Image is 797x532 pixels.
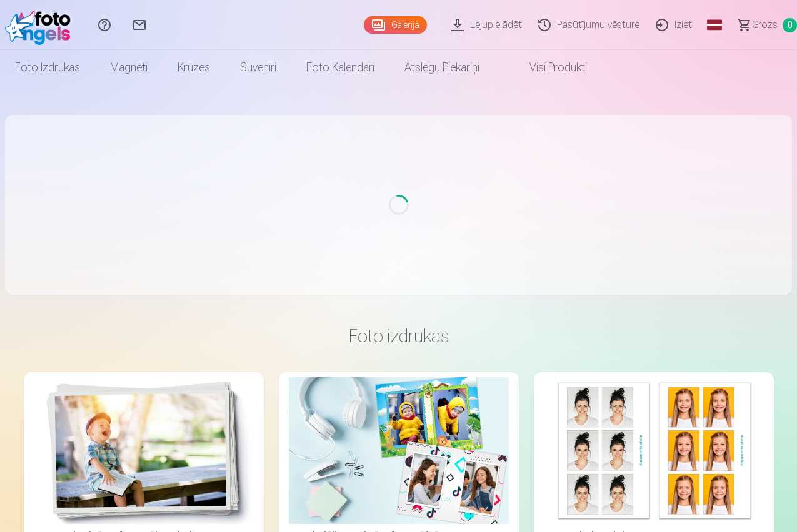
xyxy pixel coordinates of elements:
[34,325,764,347] h3: Foto izdrukas
[783,18,797,32] span: 0
[5,5,77,45] img: /fa1
[544,377,764,524] img: Foto izdrukas dokumentiem
[95,50,163,85] a: Magnēti
[163,50,225,85] a: Krūzes
[389,50,494,85] a: Atslēgu piekariņi
[289,377,509,524] img: Foto kolāža no divām fotogrāfijām
[494,50,602,85] a: Visi produkti
[225,50,291,85] a: Suvenīri
[34,377,254,524] img: Augstas kvalitātes fotoattēlu izdrukas
[364,16,427,34] a: Galerija
[291,50,389,85] a: Foto kalendāri
[752,17,778,32] span: Grozs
